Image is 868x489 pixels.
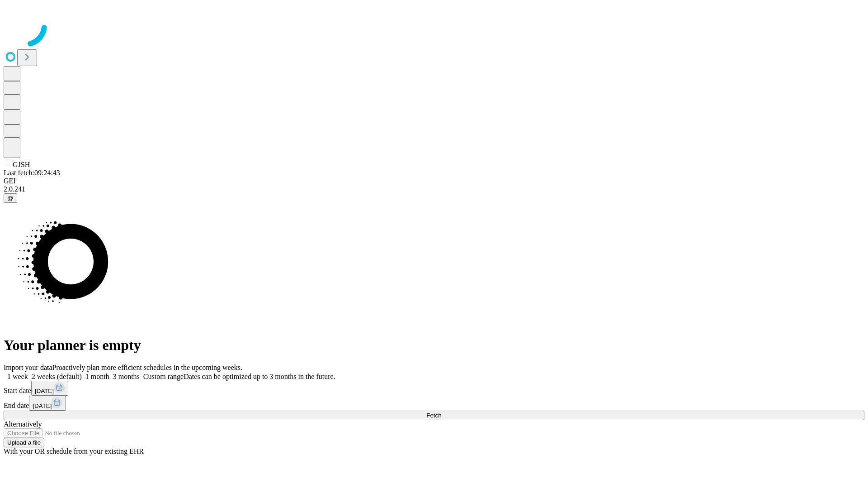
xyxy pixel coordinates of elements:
[4,337,864,354] h1: Your planner is empty
[4,420,42,428] span: Alternatively
[4,169,60,177] span: Last fetch: 09:24:43
[7,373,28,380] span: 1 week
[4,447,144,455] span: With your OR schedule from your existing EHR
[184,373,335,380] span: Dates can be optimized up to 3 months in the future.
[13,161,30,168] span: GJSH
[7,195,14,201] span: @
[143,373,184,380] span: Custom range
[4,364,52,371] span: Import your data
[85,373,109,380] span: 1 month
[426,412,441,419] span: Fetch
[35,388,54,394] span: [DATE]
[52,364,242,371] span: Proactively plan more efficient schedules in the upcoming weeks.
[4,396,864,411] div: End date
[4,185,864,193] div: 2.0.241
[33,403,52,409] span: [DATE]
[4,381,864,396] div: Start date
[4,438,44,447] button: Upload a file
[29,396,66,411] button: [DATE]
[4,193,17,203] button: @
[4,177,864,185] div: GEI
[31,381,68,396] button: [DATE]
[32,373,82,380] span: 2 weeks (default)
[4,411,864,420] button: Fetch
[113,373,140,380] span: 3 months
